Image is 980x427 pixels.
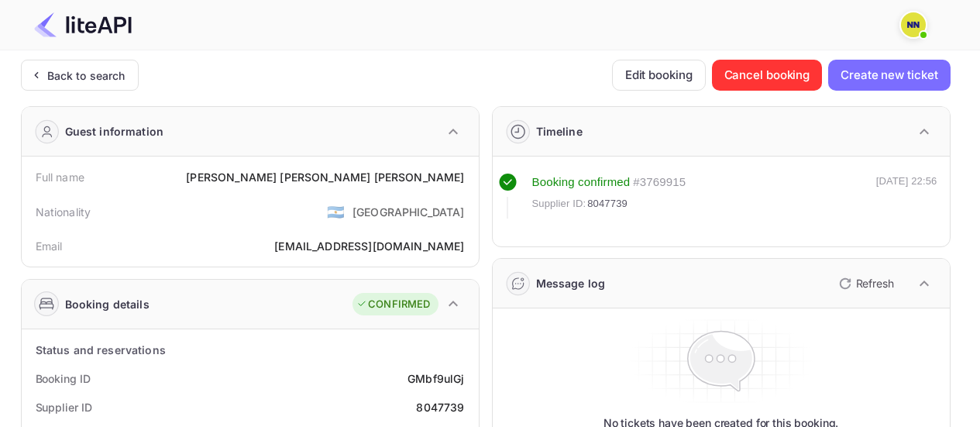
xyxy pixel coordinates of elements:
div: 8047739 [416,399,464,415]
div: Back to search [47,67,126,84]
div: [PERSON_NAME] [PERSON_NAME] [PERSON_NAME] [186,169,464,185]
div: Timeline [536,123,583,139]
div: [EMAIL_ADDRESS][DOMAIN_NAME] [274,238,464,254]
img: N/A N/A [901,12,926,37]
div: Full name [36,169,84,185]
div: Booking ID [36,370,91,387]
button: Cancel booking [712,60,823,91]
div: Status and reservations [36,342,166,358]
div: Email [36,238,63,254]
div: Nationality [36,204,91,220]
button: Edit booking [612,60,706,91]
p: Refresh [856,275,894,291]
span: United States [327,198,345,226]
span: Supplier ID: [532,196,586,212]
div: GMbf9ulGj [407,370,464,387]
button: Refresh [830,271,900,296]
div: Guest information [65,123,164,139]
span: 8047739 [587,196,628,212]
div: Supplier ID [36,399,92,415]
div: Booking confirmed [532,174,631,191]
div: # 3769915 [633,174,686,191]
div: [GEOGRAPHIC_DATA] [352,204,465,220]
button: Create new ticket [828,60,950,91]
div: Booking details [65,296,150,312]
img: LiteAPI Logo [34,12,132,37]
div: [DATE] 22:56 [876,174,937,219]
div: Message log [536,275,606,291]
div: CONFIRMED [356,297,430,312]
